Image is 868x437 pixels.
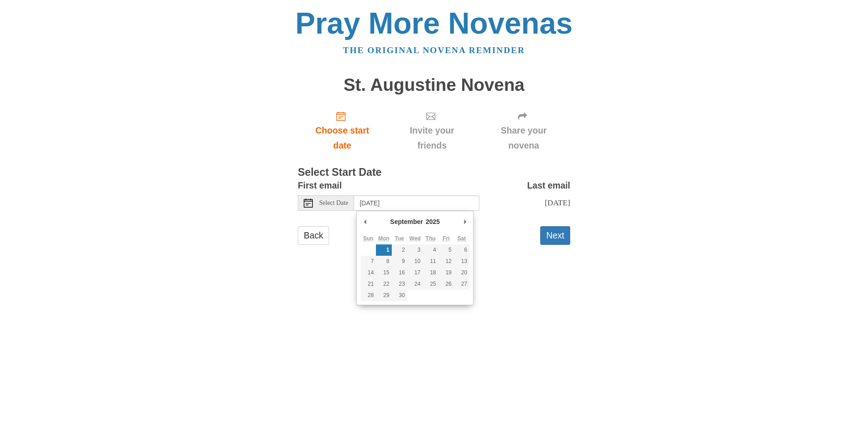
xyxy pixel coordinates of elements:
abbr: Friday [443,235,449,242]
button: Previous Month [360,215,370,228]
button: 13 [454,256,469,267]
button: 28 [360,290,376,301]
h3: Select Start Date [298,167,570,179]
label: Last email [527,178,570,193]
button: 16 [392,267,407,278]
div: Click "Next" to confirm your start date first. [477,104,570,158]
button: 18 [423,267,438,278]
button: 30 [392,290,407,301]
button: 14 [360,267,376,278]
button: 8 [376,256,391,267]
button: 7 [360,256,376,267]
label: First email [298,178,342,193]
button: 29 [376,290,391,301]
abbr: Tuesday [395,235,404,242]
abbr: Thursday [425,235,435,242]
button: 22 [376,278,391,290]
a: Pray More Novenas [296,6,573,40]
a: The original novena reminder [343,45,525,55]
span: Select Date [319,200,348,206]
button: 23 [392,278,407,290]
button: 27 [454,278,469,290]
button: 24 [407,278,423,290]
span: [DATE] [545,198,570,207]
button: 6 [454,244,469,256]
button: 5 [439,244,454,256]
button: 20 [454,267,469,278]
a: Choose start date [298,104,387,158]
button: 19 [439,267,454,278]
button: 9 [392,256,407,267]
button: Next Month [460,215,469,228]
button: 1 [376,244,391,256]
button: 26 [439,278,454,290]
abbr: Saturday [458,235,466,242]
span: Invite your friends [396,123,468,153]
div: September [389,215,424,228]
button: 21 [360,278,376,290]
button: 4 [423,244,438,256]
a: Back [298,226,329,245]
button: Next [540,226,570,245]
button: 10 [407,256,423,267]
abbr: Wednesday [409,235,421,242]
div: Click "Next" to confirm your start date first. [387,104,477,158]
button: 3 [407,244,423,256]
button: 15 [376,267,391,278]
span: Choose start date [307,123,378,153]
button: 12 [439,256,454,267]
abbr: Monday [378,235,390,242]
div: 2025 [424,215,441,228]
button: 25 [423,278,438,290]
input: Use the arrow keys to pick a date [354,195,479,211]
span: Share your novena [486,123,561,153]
button: 17 [407,267,423,278]
abbr: Sunday [363,235,374,242]
button: 11 [423,256,438,267]
button: 2 [392,244,407,256]
h1: St. Augustine Novena [298,75,570,95]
